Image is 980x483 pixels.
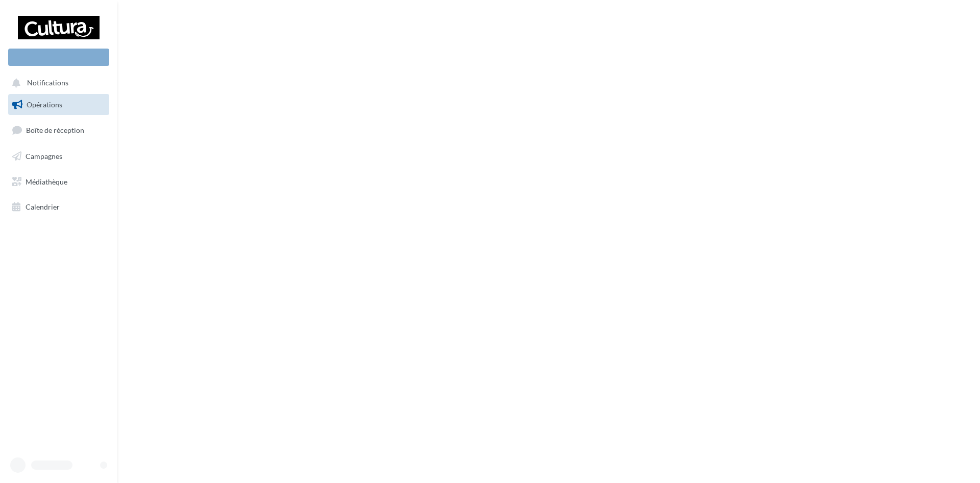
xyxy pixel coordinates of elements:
a: Campagnes [6,146,111,167]
span: Notifications [27,79,68,87]
a: Calendrier [6,196,111,218]
a: Boîte de réception [6,119,111,141]
span: Boîte de réception [26,126,84,134]
span: Opérations [27,100,62,109]
div: Nouvelle campagne [8,49,109,66]
a: Opérations [6,94,111,116]
span: Calendrier [26,202,60,211]
a: Médiathèque [6,171,111,193]
span: Médiathèque [26,177,67,186]
span: Campagnes [26,152,62,160]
